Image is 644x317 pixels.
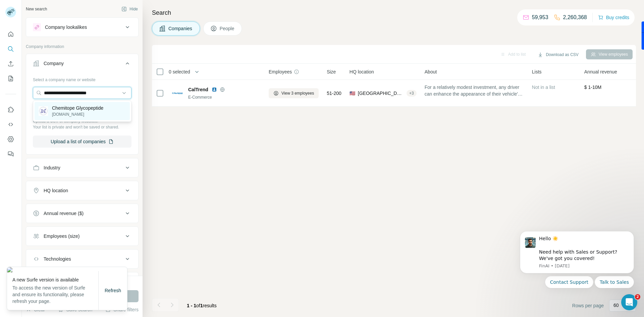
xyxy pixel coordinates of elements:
button: Annual revenue ($) [26,205,138,221]
div: E-Commerce [188,94,261,100]
span: Not in a list [532,85,555,90]
button: Refresh [100,284,126,297]
p: 59,953 [532,13,548,21]
span: 1 [200,303,203,308]
div: Technologies [44,256,71,262]
button: Download as CSV [533,50,583,60]
button: Employees (size) [26,228,138,244]
button: Technologies [26,251,138,267]
button: Company lookalikes [26,19,138,35]
p: 2,260,368 [563,13,587,21]
h4: Search [152,8,636,17]
button: Enrich CSV [5,58,16,70]
div: HQ location [44,187,68,194]
span: Employees [269,68,292,75]
span: results [187,303,217,308]
span: $ 1-10M [584,85,601,90]
span: Annual revenue [584,68,617,75]
span: HQ location [350,68,374,75]
span: of [196,303,200,308]
iframe: Intercom live chat [621,294,637,310]
button: Upload a list of companies [33,136,131,148]
span: 0 selected [169,68,190,75]
span: About [425,68,437,75]
p: To access the new version of Surfe and ensure its functionality, please refresh your page. [12,284,98,305]
div: + 3 [407,90,417,96]
button: Search [5,43,16,55]
div: Company [44,60,64,67]
span: Lists [532,68,542,75]
span: CalTrend [188,86,208,93]
span: 🇺🇸 [350,90,355,97]
p: [DOMAIN_NAME] [52,111,103,117]
button: Buy credits [598,13,629,22]
span: 2 [635,294,640,300]
img: Logo of CalTrend [172,88,183,99]
button: Hide [117,4,143,14]
span: [GEOGRAPHIC_DATA], [US_STATE] [358,90,404,97]
div: Industry [44,164,60,171]
div: Select a company name or website [33,74,131,83]
button: Dashboard [5,133,16,145]
button: Company [26,55,138,74]
div: Annual revenue ($) [44,210,84,217]
button: View 3 employees [269,88,319,98]
div: New search [26,6,47,12]
button: HQ location [26,182,138,199]
div: Employees (size) [44,233,79,240]
p: Chemitope Glycopeptide [52,105,103,111]
button: Feedback [5,148,16,160]
button: Use Surfe API [5,118,16,130]
div: Company lookalikes [45,24,87,31]
p: A new Surfe version is available [12,276,98,283]
button: Quick start [5,28,16,40]
p: Company information [26,44,139,50]
span: People [220,25,235,32]
span: 51-200 [327,90,341,97]
img: LinkedIn logo [212,87,217,92]
img: Chemitope Glycopeptide [39,106,48,116]
span: View 3 employees [281,90,314,96]
span: Companies [168,25,193,32]
button: Industry [26,160,138,176]
button: My lists [5,72,16,85]
span: Size [327,68,336,75]
iframe: Intercom notifications message [510,223,644,314]
button: Use Surfe on LinkedIn [5,104,16,116]
span: For a relatively modest investment, any driver can enhance the appearance of their vehicle's inte... [425,84,524,97]
p: Your list is private and won't be saved or shared. [33,124,131,130]
span: Refresh [105,288,121,293]
img: 6e163ab3-4df9-4018-bb13-070d6b094543 [7,267,127,272]
span: 1 - 1 [187,303,196,308]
